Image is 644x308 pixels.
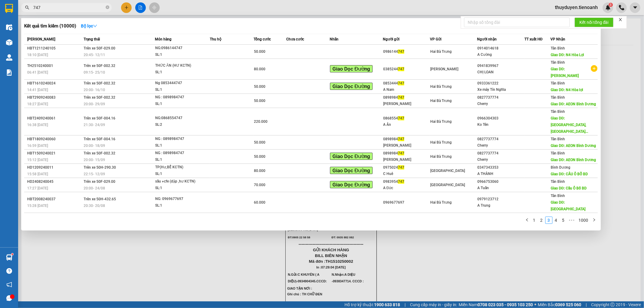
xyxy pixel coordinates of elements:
[11,253,13,255] sup: 1
[27,94,82,101] div: HBT2909240083
[551,116,588,134] span: Giao DĐ: [GEOGRAPHIC_DATA], [GEOGRAPHIC_DATA]...
[551,110,565,114] span: Tân Bình
[478,80,524,87] div: 0933361222
[430,183,465,187] span: [GEOGRAPHIC_DATA]
[398,165,404,170] span: 747
[155,196,200,202] div: NG: 0969677697
[24,23,76,29] h3: Kết quả tìm kiếm ( 10000 )
[6,39,12,46] img: warehouse-icon
[27,158,48,162] span: 15:12 [DATE]
[155,164,200,171] div: TP(Hư,BỂ KCTN)
[27,123,48,127] span: 16:38 [DATE]
[6,24,12,30] img: warehouse-icon
[398,49,404,54] span: 747
[2,23,37,26] span: VP Gửi: [PERSON_NAME]
[254,49,265,54] span: 50.000
[464,17,570,27] input: Nhập số tổng đài
[155,171,200,177] div: SL: 1
[551,172,588,176] span: Giao DĐ: CẦU Ô BỐ BD
[524,217,531,224] li: Previous Page
[106,5,109,11] span: close-circle
[27,102,48,106] span: 18:27 [DATE]
[546,217,552,224] a: 3
[430,140,452,144] span: Hai Bà Trưng
[592,218,596,222] span: right
[567,217,577,224] li: Next 5 Pages
[24,10,84,14] strong: NHẬN HÀNG NHANH - GIAO TỐC HÀNH
[2,36,25,39] span: ĐT:0905 22 58 58
[84,186,105,190] span: 20:00 - 24/08
[553,217,560,224] li: 4
[210,37,221,41] span: Thu hộ
[577,217,590,224] a: 1000
[330,167,373,174] span: Giao Dọc Đường
[575,17,614,27] button: Kết nối tổng đài
[430,84,452,89] span: Hai Bà Trưng
[478,63,524,69] div: 0941839967
[551,194,565,198] span: Tân Bình
[383,157,430,163] div: [PERSON_NAME]
[286,37,304,41] span: Chưa cước
[27,164,82,171] div: HD1209240011
[27,204,48,208] span: 15:28 [DATE]
[6,69,12,76] img: solution-icon
[383,66,430,72] div: 0385244
[591,217,598,224] button: right
[155,69,200,76] div: SL: 1
[155,52,200,58] div: SL: 1
[155,37,171,41] span: Món hàng
[254,37,271,41] span: Tổng cước
[478,202,524,209] div: A Trung
[84,165,116,170] span: Trên xe 50H-290.30
[383,37,399,41] span: Người gửi
[383,179,430,185] div: 0983954
[84,172,105,176] span: 22:15 - 12/09
[76,21,102,31] button: Bộ lọcdown
[398,67,404,71] span: 747
[84,137,115,141] span: Trên xe 50F-004.16
[84,95,115,100] span: Trên xe 50F-002.32
[155,62,200,69] div: THỨC ĂN (HƯ KCTN)
[478,171,524,177] div: A THÀNH
[27,37,55,41] span: [PERSON_NAME]
[27,150,82,157] div: HBT1509240021
[551,81,565,85] span: Tân Bình
[478,164,524,171] div: 0347343353
[383,101,430,107] div: [PERSON_NAME]
[6,268,12,274] span: question-circle
[478,196,524,202] div: 0979123712
[2,4,18,19] img: logo
[155,87,200,93] div: SL: 1
[478,69,524,75] div: CHỊ LOAN
[330,65,373,72] span: Giao Dọc Đường
[618,17,623,22] span: close
[383,94,430,101] div: 0898984
[383,142,430,149] div: [PERSON_NAME]
[478,45,524,52] div: 0914014618
[27,88,48,92] span: 14:41 [DATE]
[27,70,48,75] span: 06:41 [DATE]
[383,199,430,206] div: 0969677697
[538,217,545,224] a: 2
[430,99,452,103] span: Hai Bà Trưng
[27,80,82,87] div: HBT1610240024
[84,88,105,92] span: 20:00 - 16/10
[551,151,565,155] span: Tân Bình
[46,22,76,28] span: VP Nhận: [GEOGRAPHIC_DATA]
[27,63,82,69] div: TH2510240001
[155,45,200,52] div: NG:0986144747
[551,186,587,190] span: Giao DĐ: Cầu Ô Bố BD
[551,165,570,170] span: Bình Dương
[478,142,524,149] div: Cherry
[560,217,567,224] li: 5
[545,217,553,224] li: 3
[254,84,265,89] span: 50.000
[524,37,543,41] span: TT xuất HĐ
[330,181,373,188] span: Giao Dọc Đường
[478,136,524,142] div: 0827737774
[398,137,404,141] span: 747
[84,116,115,120] span: Trên xe 50F-004.16
[478,115,524,122] div: 0966304303
[155,80,200,87] div: Ng 0853444747
[477,37,497,41] span: Người nhận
